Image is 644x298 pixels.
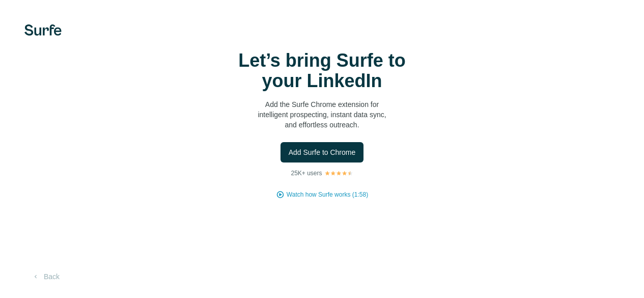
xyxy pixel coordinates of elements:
[24,24,62,36] img: Surfe's logo
[287,190,368,199] button: Watch how Surfe works (1:58)
[291,169,322,178] p: 25K+ users
[289,147,356,157] span: Add Surfe to Chrome
[24,267,67,286] button: Back
[324,170,353,176] img: Rating Stars
[281,142,364,162] button: Add Surfe to Chrome
[220,50,424,91] h1: Let’s bring Surfe to your LinkedIn
[220,99,424,130] p: Add the Surfe Chrome extension for intelligent prospecting, instant data sync, and effortless out...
